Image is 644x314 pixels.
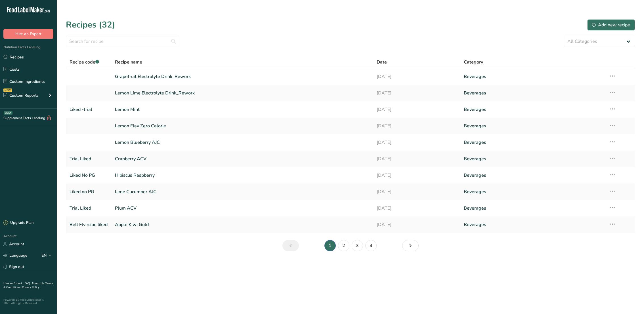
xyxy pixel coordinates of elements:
[3,92,39,98] div: Custom Reports
[402,240,419,251] a: Next page
[377,186,457,198] a: [DATE]
[115,59,142,66] span: Recipe name
[70,169,108,181] a: Liked No PG
[377,120,457,132] a: [DATE]
[115,136,370,148] a: Lemon Blueberry AJC
[377,59,387,66] span: Date
[464,186,602,198] a: Beverages
[3,29,53,39] button: Hire an Expert
[66,18,115,31] h1: Recipes (32)
[377,136,457,148] a: [DATE]
[464,87,602,99] a: Beverages
[464,136,602,148] a: Beverages
[377,169,457,181] a: [DATE]
[587,19,635,31] button: Add new recipe
[70,104,108,115] a: Liked -trial
[464,219,602,231] a: Beverages
[115,120,370,132] a: Lemon Flav Zero Calorie
[3,281,24,285] a: Hire an Expert .
[66,36,179,47] input: Search for recipe
[377,104,457,115] a: [DATE]
[377,87,457,99] a: [DATE]
[282,240,299,251] a: Previous page
[352,240,363,251] a: Page 3.
[70,202,108,214] a: Trial Liked
[115,169,370,181] a: Hibiscus Raspberry
[70,59,99,65] span: Recipe code
[41,252,53,259] div: EN
[592,22,630,28] div: Add new recipe
[377,153,457,165] a: [DATE]
[70,153,108,165] a: Trial Liked
[115,219,370,231] a: Apple Kiwi Gold
[3,298,53,305] div: Powered By FoodLabelMaker © 2025 All Rights Reserved
[4,111,12,115] div: BETA
[115,87,370,99] a: Lemon Lime Electrolyte Drink_Rework
[464,153,602,165] a: Beverages
[115,202,370,214] a: Plum ACV
[377,219,457,231] a: [DATE]
[338,240,349,251] a: Page 2.
[70,219,108,231] a: Bell Flv rcipe liked
[115,71,370,83] a: Grapefruit Electrolyte Drink_Rework
[464,71,602,83] a: Beverages
[3,88,12,92] div: NEW
[22,285,39,289] a: Privacy Policy
[377,71,457,83] a: [DATE]
[464,202,602,214] a: Beverages
[464,169,602,181] a: Beverages
[3,250,28,260] a: Language
[625,295,638,308] iframe: Intercom live chat
[115,153,370,165] a: Cranberry ACV
[32,281,45,285] a: About Us .
[3,281,53,289] a: Terms & Conditions .
[115,104,370,115] a: Lemon Mint
[464,59,483,66] span: Category
[377,202,457,214] a: [DATE]
[464,120,602,132] a: Beverages
[25,281,32,285] a: FAQ .
[3,220,33,226] div: Upgrade Plan
[365,240,377,251] a: Page 4.
[464,104,602,115] a: Beverages
[70,186,108,198] a: Liked no PG
[115,186,370,198] a: Lime Cucumber AJC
